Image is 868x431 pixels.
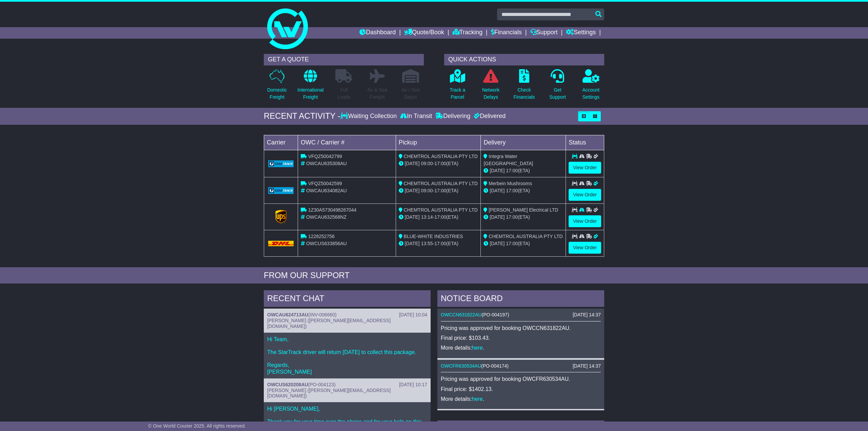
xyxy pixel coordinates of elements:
div: NOTICE BOARD [437,290,604,309]
span: 17:00 [434,188,446,193]
p: Air & Sea Freight [367,86,387,101]
span: [PERSON_NAME] ([PERSON_NAME][EMAIL_ADDRESS][DOMAIN_NAME]) [267,318,391,329]
td: Delivery [481,135,566,150]
a: Financials [491,27,522,39]
div: [DATE] 10:17 [399,382,427,388]
a: NetworkDelays [482,69,500,104]
span: OWCUS633856AU [306,241,347,246]
span: [DATE] [405,161,420,166]
span: 1Z30A5730498267044 [308,207,356,213]
span: [PERSON_NAME] Electrical LTD [489,207,558,213]
div: (ETA) [484,214,563,221]
div: Delivered [472,113,506,120]
a: OWCCN631822AU [441,312,482,317]
div: - (ETA) [399,187,478,194]
a: here [472,396,483,402]
div: ( ) [267,382,427,388]
img: GetCarrierServiceLogo [275,210,287,223]
p: More details: . [441,345,601,351]
a: Dashboard [359,27,396,39]
span: INV-006660 [310,312,335,317]
div: ( ) [441,363,601,369]
div: (ETA) [484,187,563,194]
span: OWCAU632568NZ [306,214,347,220]
a: Support [530,27,558,39]
a: View Order [569,215,601,227]
a: Settings [566,27,596,39]
div: Waiting Collection [340,113,398,120]
span: 17:00 [506,214,518,220]
div: ( ) [267,312,427,318]
span: 1228252756 [308,234,335,239]
a: InternationalFreight [297,69,324,104]
span: OWCAU634082AU [306,188,347,193]
td: Status [566,135,604,150]
a: Tracking [453,27,482,39]
a: View Order [569,189,601,201]
span: [DATE] [490,188,505,193]
p: Account Settings [583,86,600,101]
span: [DATE] [405,214,420,220]
div: ( ) [441,312,601,318]
td: Carrier [264,135,298,150]
div: Delivering [434,113,472,120]
span: [DATE] [490,241,505,246]
span: 17:00 [434,241,446,246]
p: Track a Parcel [450,86,465,101]
span: VFQZ50042799 [308,154,342,159]
span: [DATE] [405,241,420,246]
a: GetSupport [549,69,566,104]
span: 09:00 [421,188,433,193]
span: 17:00 [434,214,446,220]
span: Merbein Mushrooms [489,181,532,186]
span: [DATE] [405,188,420,193]
p: Hi Team, The StarTrack driver will return [DATE] to collect this package. Regards, [PERSON_NAME] [267,336,427,375]
span: PO-004174 [483,363,507,369]
p: Check Financials [514,86,535,101]
a: here [472,345,483,351]
span: 13:14 [421,214,433,220]
p: Pricing was approved for booking OWCFR630534AU. [441,376,601,382]
span: OWCAU635308AU [306,161,347,166]
div: (ETA) [484,240,563,247]
div: GET A QUOTE [264,54,424,65]
p: Full Loads [335,86,352,101]
p: Domestic Freight [267,86,287,101]
a: View Order [569,242,601,254]
a: OWCUS620208AU [267,382,308,387]
span: [PERSON_NAME] ([PERSON_NAME][EMAIL_ADDRESS][DOMAIN_NAME]) [267,388,391,399]
p: Air / Sea Depot [401,86,420,101]
a: OWCFR630534AU [441,363,481,369]
div: (ETA) [484,167,563,174]
span: 17:00 [506,241,518,246]
div: [DATE] 14:37 [573,312,601,318]
p: Pricing was approved for booking OWCCN631822AU. [441,325,601,331]
p: Get Support [549,86,566,101]
span: © One World Courier 2025. All rights reserved. [148,423,246,429]
span: 17:00 [434,161,446,166]
img: DHL.png [268,241,294,246]
p: Final price: $1402.13. [441,386,601,392]
a: Track aParcel [449,69,466,104]
td: Pickup [396,135,481,150]
div: - (ETA) [399,160,478,167]
div: - (ETA) [399,214,478,221]
img: GetCarrierServiceLogo [268,160,294,167]
td: OWC / Carrier # [298,135,396,150]
a: CheckFinancials [513,69,535,104]
span: [DATE] [490,214,505,220]
span: CHEMTROL AUSTRALIA PTY LTD [489,234,563,239]
a: AccountSettings [582,69,600,104]
span: VFQZ50042599 [308,181,342,186]
p: Network Delays [482,86,499,101]
a: View Order [569,162,601,174]
p: More details: . [441,396,601,402]
a: DomesticFreight [267,69,287,104]
span: 17:00 [506,188,518,193]
div: RECENT ACTIVITY - [264,111,340,121]
span: [DATE] [490,168,505,173]
span: PO-004123 [310,382,334,387]
span: CHEMTROL AUSTRALIA PTY LTD [404,207,478,213]
span: BLUE-WHITE INDUSTRIES [404,234,463,239]
div: [DATE] 14:37 [573,363,601,369]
